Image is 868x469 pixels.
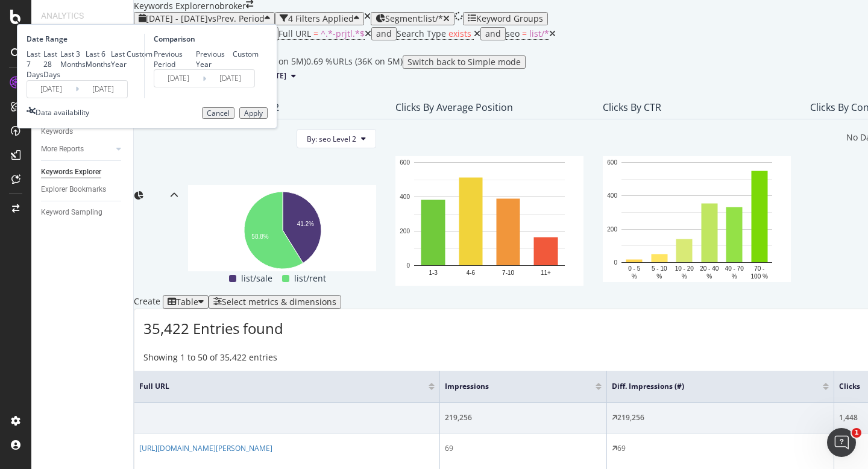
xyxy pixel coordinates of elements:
text: 0 [614,259,617,266]
text: % [682,273,687,280]
div: and [485,29,501,39]
button: Cancel [202,107,234,119]
button: By: seo Level 2 [297,129,376,148]
button: Switch back to Simple mode [403,55,526,69]
text: 11+ [541,269,551,276]
text: 58.8% [251,234,268,241]
a: More Reports [41,143,113,156]
span: exists [448,28,471,39]
div: Cancel [207,109,230,118]
text: 200 [607,226,617,233]
span: Full URL [278,28,311,39]
text: 4-6 [467,269,476,276]
text: 40 - 70 [725,265,744,272]
a: Keywords [41,125,125,138]
span: Diff. Impressions (#) [612,381,805,392]
div: Analytics [41,10,124,22]
button: Segment:list/* [371,12,454,25]
div: Last 6 Months [86,49,111,69]
span: list/rent [294,271,326,286]
a: [URL][DOMAIN_NAME][PERSON_NAME] [139,443,272,453]
div: Custom [233,49,259,59]
div: Showing 1 to 50 of 35,422 entries [143,351,277,365]
div: Create [134,295,209,309]
div: Date Range [27,34,141,44]
span: [DATE] - [DATE] [146,13,208,24]
text: 5 - 10 [652,265,667,272]
a: Explorer Bookmarks [41,183,125,196]
div: Previous Period [154,49,196,69]
span: Search Type [397,28,446,39]
span: = [522,28,527,39]
div: and [376,29,392,39]
text: 0 - 5 [628,265,640,272]
a: Keywords Explorer [41,166,125,178]
svg: A chart. [188,185,376,271]
input: Start Date [27,81,75,98]
span: Impressions [445,381,577,392]
span: = [313,28,318,39]
div: Select metrics & dimensions [222,297,336,307]
div: Custom [127,49,153,59]
text: 200 [400,228,410,234]
span: Segment: list/* [385,13,443,24]
a: Keyword Sampling [41,206,125,219]
div: Last 7 Days [27,49,43,80]
text: 20 - 40 [700,265,719,272]
text: % [632,273,637,280]
input: End Date [79,81,127,98]
div: 219,256 [617,412,644,423]
div: Last 28 Days [43,49,60,80]
text: 41.2% [297,221,314,227]
span: list/sale [241,271,272,286]
div: 0.69 % URLs ( 36K on 5M ) [306,55,403,69]
div: Apply [244,109,263,118]
div: 219,256 [445,412,602,423]
div: Clicks By CTR [603,101,661,113]
text: 400 [400,194,410,200]
iframe: Intercom live chat [827,428,856,457]
button: Keyword Groups [463,12,548,25]
div: Keyword Groups [476,14,543,24]
div: Keywords Explorer [41,166,101,178]
text: % [732,273,737,280]
button: and [371,27,397,40]
text: 0 [406,262,410,269]
div: Top Charts [143,95,170,295]
svg: A chart. [395,156,583,286]
button: Table [163,295,209,309]
div: Last Year [111,49,127,69]
div: Keywords [41,125,73,138]
span: ^.*-prjtl.*$ [321,28,365,39]
text: 1-3 [429,269,438,276]
div: 4 Filters Applied [288,14,354,24]
div: Comparison [154,34,259,44]
span: 1 [852,428,861,438]
button: 4 Filters Applied [275,12,364,25]
span: seo [506,28,520,39]
text: % [706,273,712,280]
text: 400 [607,193,617,200]
div: Data availability [36,107,89,118]
div: 69 [617,443,626,454]
div: RealKeywords [41,22,124,36]
button: and [480,27,506,40]
text: % [656,273,662,280]
input: End Date [206,70,254,87]
div: A chart. [603,156,791,282]
div: Switch back to Simple mode [407,57,521,67]
div: Last 3 Months [60,49,86,69]
div: times [364,12,371,20]
text: 70 - [754,265,764,272]
button: [DATE] [258,69,301,83]
div: Explorer Bookmarks [41,183,106,196]
div: Table [176,297,198,307]
div: 69 [445,443,602,454]
button: [DATE] - [DATE]vsPrev. Period [134,12,275,25]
